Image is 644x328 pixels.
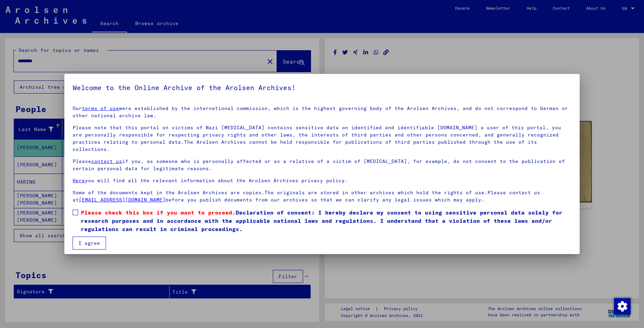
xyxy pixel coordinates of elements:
p: Please if you, as someone who is personally affected or as a relative of a victim of [MEDICAL_DAT... [73,158,571,172]
span: Please check this box if you want to proceed. [81,209,236,216]
p: Please note that this portal on victims of Nazi [MEDICAL_DATA] contains sensitive data on identif... [73,124,571,153]
p: Our were established by the international commission, which is the highest governing body of the ... [73,105,571,119]
p: Some of the documents kept in the Arolsen Archives are copies.The originals are stored in other a... [73,189,571,204]
p: you will find all the relevant information about the Arolsen Archives privacy policy. [73,177,571,184]
span: Declaration of consent: I hereby declare my consent to using sensitive personal data solely for r... [81,208,571,233]
a: Here [73,177,85,184]
button: I agree [73,237,106,250]
img: Change consent [614,298,631,315]
a: [EMAIL_ADDRESS][DOMAIN_NAME] [79,197,165,203]
h5: Welcome to the Online Archive of the Arolsen Archives! [73,82,571,93]
a: terms of use [82,105,119,111]
a: contact us [91,158,122,164]
div: Change consent [614,298,630,314]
